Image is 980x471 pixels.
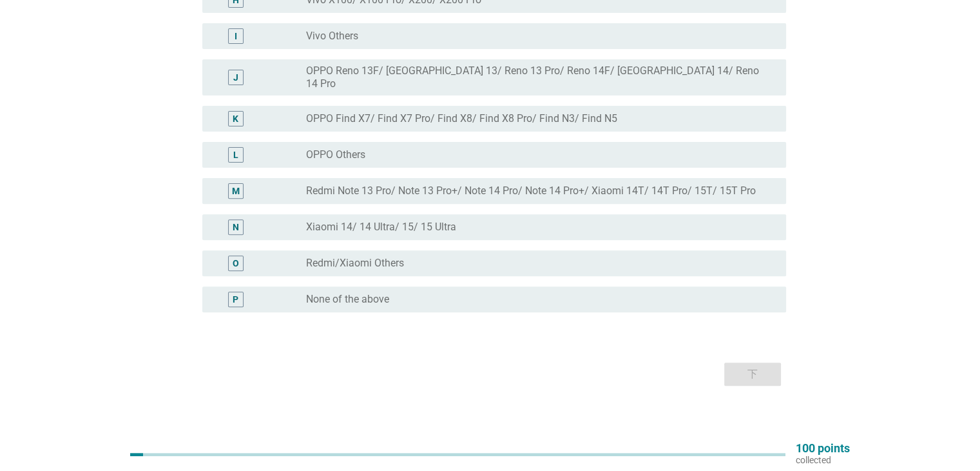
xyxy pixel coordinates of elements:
label: OPPO Others [306,148,365,161]
label: OPPO Reno 13F/ [GEOGRAPHIC_DATA] 13/ Reno 13 Pro/ Reno 14F/ [GEOGRAPHIC_DATA] 14/ Reno 14 Pro [306,65,765,90]
label: None of the above [306,293,389,306]
label: Redmi Note 13 Pro/ Note 13 Pro+/ Note 14 Pro/ Note 14 Pro+/ Xiaomi 14T/ 14T Pro/ 15T/ 15T Pro [306,185,756,197]
label: Redmi/Xiaomi Others [306,257,404,270]
div: I [235,30,237,43]
div: P [233,293,238,306]
div: K [233,112,238,126]
label: Vivo Others [306,30,358,43]
div: O [233,257,239,270]
p: collected [796,454,850,466]
div: M [232,185,240,198]
div: N [233,221,239,234]
p: 100 points [796,443,850,454]
label: OPPO Find X7/ Find X7 Pro/ Find X8/ Find X8 Pro/ Find N3/ Find N5 [306,112,617,125]
label: Xiaomi 14/ 14 Ultra/ 15/ 15 Ultra [306,221,456,234]
div: J [233,71,238,85]
div: L [233,148,238,162]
